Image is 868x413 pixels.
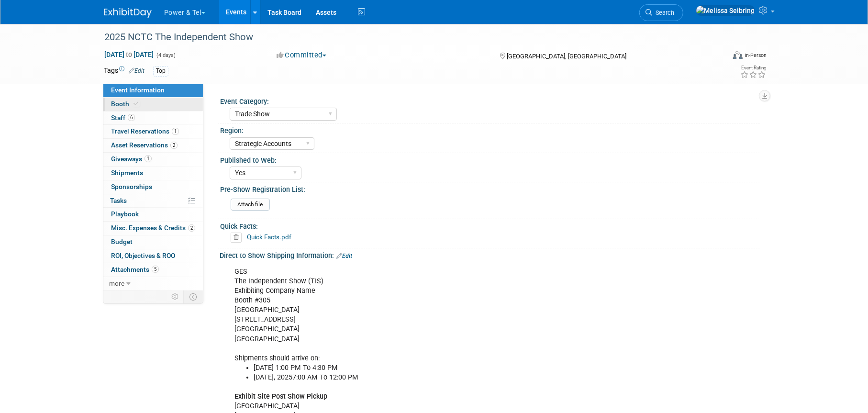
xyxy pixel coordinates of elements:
[104,8,152,18] img: ExhibitDay
[733,51,743,59] img: Format-Inperson.png
[103,125,203,138] a: Travel Reservations1
[220,94,760,106] div: Event Category:
[101,29,710,46] div: 2025 NCTC The Independent Show
[170,142,178,149] span: 2
[103,98,203,111] a: Booth
[744,52,767,59] div: In-Person
[188,224,195,232] span: 2
[639,4,683,21] a: Search
[696,5,755,16] img: Melissa Seibring
[145,155,152,162] span: 1
[104,50,154,59] span: [DATE] [DATE]
[111,100,140,108] span: Booth
[111,224,195,232] span: Misc. Expenses & Credits
[152,266,159,273] span: 5
[220,182,760,194] div: Pre-Show Registration List:
[104,66,145,77] td: Tags
[103,235,203,249] a: Budget
[220,153,760,165] div: Published to Web:
[231,234,245,241] a: Delete attachment?
[103,180,203,194] a: Sponsorships
[103,263,203,277] a: Attachments5
[111,169,143,177] span: Shipments
[156,52,176,58] span: (4 days)
[124,51,134,58] span: to
[103,167,203,180] a: Shipments
[111,183,152,190] span: Sponsorships
[507,53,626,60] span: [GEOGRAPHIC_DATA], [GEOGRAPHIC_DATA]
[134,101,138,106] i: Booth reservation complete
[111,155,152,163] span: Giveaways
[273,50,330,60] button: Committed
[220,219,760,231] div: Quick Facts:
[103,194,203,208] a: Tasks
[111,141,178,149] span: Asset Reservations
[668,50,767,64] div: Event Format
[220,123,760,135] div: Region:
[184,290,203,303] td: Toggle Event Tabs
[129,67,145,74] a: Edit
[247,233,291,241] a: Quick Facts.pdf
[110,197,127,204] span: Tasks
[103,153,203,166] a: Giveaways1
[652,9,674,16] span: Search
[111,114,135,122] span: Staff
[153,66,168,76] div: Top
[234,392,327,401] b: Exhibit Site Post Show Pickup
[111,210,139,218] span: Playbook
[111,266,159,273] span: Attachments
[103,277,203,290] a: more
[103,84,203,97] a: Event Information
[109,279,124,287] span: more
[220,248,764,261] div: Direct to Show Shipping Information:
[111,252,175,259] span: ROI, Objectives & ROO
[111,238,133,246] span: Budget
[103,222,203,235] a: Misc. Expenses & Credits2
[103,208,203,221] a: Playbook
[128,114,135,121] span: 6
[254,363,653,373] li: [DATE] 1:00 PM To 4:30 PM
[740,66,766,70] div: Event Rating
[111,86,165,94] span: Event Information
[103,112,203,125] a: Staff6
[103,139,203,152] a: Asset Reservations2
[167,290,184,303] td: Personalize Event Tab Strip
[103,249,203,263] a: ROI, Objectives & ROO
[172,128,179,135] span: 1
[254,373,653,382] li: [DATE], 20257:00 AM To 12:00 PM
[111,127,179,135] span: Travel Reservations
[336,253,352,259] a: Edit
